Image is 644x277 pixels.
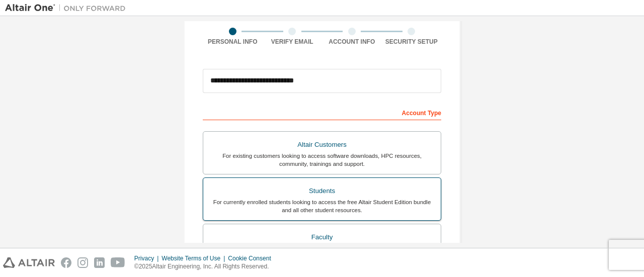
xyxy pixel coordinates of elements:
[209,198,435,214] div: For currently enrolled students looking to access the free Altair Student Edition bundle and all ...
[228,254,277,262] div: Cookie Consent
[209,184,435,198] div: Students
[5,3,131,13] img: Altair One
[209,230,435,244] div: Faculty
[263,38,323,46] div: Verify Email
[203,38,263,46] div: Personal Info
[134,262,277,271] p: © 2025 Altair Engineering, Inc. All Rights Reserved.
[61,257,71,268] img: facebook.svg
[134,254,162,262] div: Privacy
[209,138,435,152] div: Altair Customers
[3,257,55,268] img: altair_logo.svg
[203,104,441,120] div: Account Type
[209,152,435,168] div: For existing customers looking to access software downloads, HPC resources, community, trainings ...
[162,254,228,262] div: Website Terms of Use
[111,257,125,268] img: youtube.svg
[94,257,105,268] img: linkedin.svg
[322,38,382,46] div: Account Info
[77,257,88,268] img: instagram.svg
[382,38,442,46] div: Security Setup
